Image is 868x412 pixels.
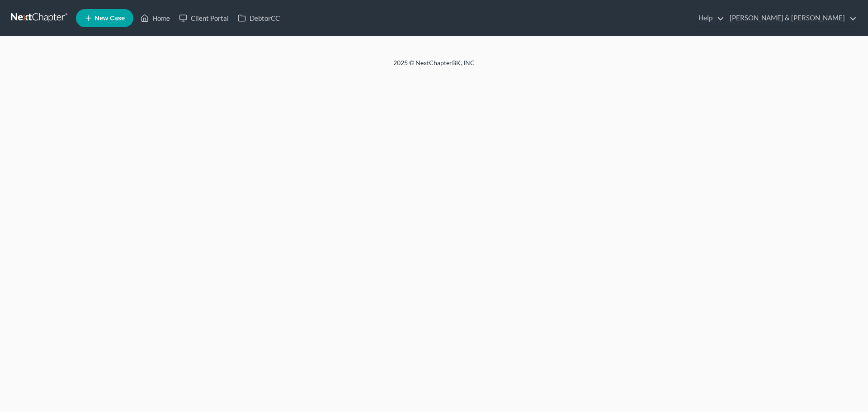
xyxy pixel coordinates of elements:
[136,10,175,26] a: Home
[175,10,233,26] a: Client Portal
[725,10,857,26] a: [PERSON_NAME] & [PERSON_NAME]
[233,10,284,26] a: DebtorCC
[76,9,133,27] new-legal-case-button: New Case
[694,10,724,26] a: Help
[176,58,692,75] div: 2025 © NextChapterBK, INC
